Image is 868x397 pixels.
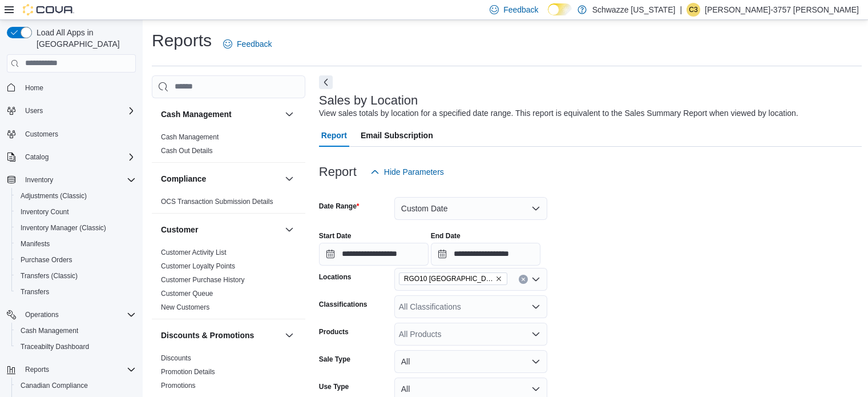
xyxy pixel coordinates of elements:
[16,221,136,235] span: Inventory Manager (Classic)
[21,173,136,187] span: Inventory
[161,147,213,155] a: Cash Out Details
[705,3,859,17] p: [PERSON_NAME]-3757 [PERSON_NAME]
[161,248,227,257] span: Customer Activity List
[361,124,433,147] span: Email Subscription
[319,327,349,336] label: Products
[161,248,227,256] a: Customer Activity List
[503,4,538,15] span: Feedback
[16,237,136,251] span: Manifests
[21,191,87,200] span: Adjustments (Classic)
[384,166,444,178] span: Hide Parameters
[161,276,245,284] a: Customer Purchase History
[319,94,418,107] h3: Sales by Location
[161,198,273,206] a: OCS Transaction Submission Details
[319,165,357,179] h3: Report
[2,149,140,165] button: Catalog
[16,221,111,235] a: Inventory Manager (Classic)
[16,253,77,267] a: Purchase Orders
[161,109,232,120] h3: Cash Management
[319,107,798,119] div: View sales totals by location for a specified date range. This report is equivalent to the Sales ...
[161,303,209,311] a: New Customers
[161,354,191,362] a: Discounts
[531,275,540,284] button: Open list of options
[21,81,48,95] a: Home
[11,268,140,284] button: Transfers (Classic)
[11,284,140,300] button: Transfers
[21,207,69,216] span: Inventory Count
[25,175,53,185] span: Inventory
[21,150,136,164] span: Catalog
[161,146,213,155] span: Cash Out Details
[161,382,196,390] a: Promotions
[152,29,212,52] h1: Reports
[23,4,74,15] img: Cova
[319,231,352,240] label: Start Date
[689,3,697,17] span: C3
[32,27,136,50] span: Load All Apps in [GEOGRAPHIC_DATA]
[161,330,280,341] button: Discounts & Promotions
[680,3,682,17] p: |
[16,189,91,203] a: Adjustments (Classic)
[16,253,136,267] span: Purchase Orders
[11,220,140,236] button: Inventory Manager (Classic)
[25,365,49,374] span: Reports
[21,173,58,187] button: Inventory
[2,362,140,378] button: Reports
[161,262,235,270] a: Customer Loyalty Points
[11,204,140,220] button: Inventory Count
[394,350,547,373] button: All
[152,351,305,397] div: Discounts & Promotions
[161,290,213,298] a: Customer Queue
[319,75,333,89] button: Next
[237,38,272,50] span: Feedback
[16,205,136,219] span: Inventory Count
[21,308,63,322] button: Operations
[548,3,572,15] input: Dark Mode
[11,323,140,339] button: Cash Management
[431,243,540,266] input: Press the down key to open a popover containing a calendar.
[16,205,74,219] a: Inventory Count
[161,173,206,185] h3: Compliance
[161,289,213,298] span: Customer Queue
[25,130,58,139] span: Customers
[16,324,83,338] a: Cash Management
[282,328,296,342] button: Discounts & Promotions
[161,197,273,206] span: OCS Transaction Submission Details
[161,109,280,120] button: Cash Management
[161,224,198,235] h3: Customer
[16,285,54,299] a: Transfers
[152,246,305,319] div: Customer
[16,340,136,354] span: Traceabilty Dashboard
[399,272,507,285] span: RGO10 Santa Fe
[161,133,219,142] span: Cash Management
[319,202,360,211] label: Date Range
[21,271,78,280] span: Transfers (Classic)
[161,368,215,376] a: Promotion Details
[321,124,347,147] span: Report
[319,355,350,364] label: Sale Type
[161,354,191,363] span: Discounts
[11,378,140,394] button: Canadian Compliance
[531,330,540,339] button: Open list of options
[11,252,140,268] button: Purchase Orders
[25,83,43,93] span: Home
[2,79,140,96] button: Home
[11,339,140,355] button: Traceabilty Dashboard
[319,243,429,266] input: Press the down key to open a popover containing a calendar.
[319,382,349,391] label: Use Type
[366,161,449,183] button: Hide Parameters
[2,307,140,323] button: Operations
[161,367,215,376] span: Promotion Details
[21,342,89,351] span: Traceabilty Dashboard
[21,326,78,335] span: Cash Management
[152,195,305,213] div: Compliance
[282,107,296,121] button: Cash Management
[21,223,106,232] span: Inventory Manager (Classic)
[16,237,54,251] a: Manifests
[161,173,280,185] button: Compliance
[161,262,235,271] span: Customer Loyalty Points
[21,104,136,118] span: Users
[21,239,50,248] span: Manifests
[21,308,136,322] span: Operations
